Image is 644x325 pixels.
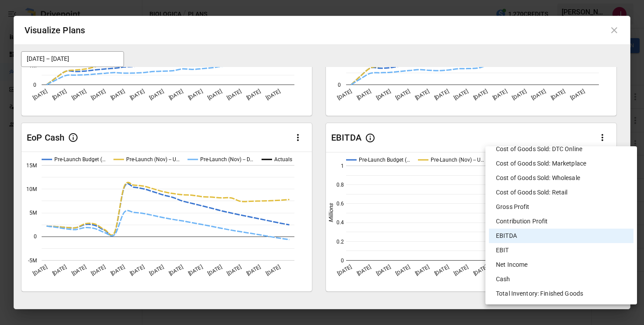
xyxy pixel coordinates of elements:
li: EBITDA [489,229,633,243]
li: Cash [489,272,633,286]
li: Cost of Goods Sold: Wholesale [489,171,633,185]
li: Cost of Goods Sold: Retail [489,185,633,200]
li: Cost of Goods Sold: Marketplace [489,156,633,171]
li: Total Inventory: Finished Goods [489,286,633,301]
li: EBIT [489,243,633,258]
li: Gross Profit [489,200,633,214]
li: Cost of Goods Sold: DTC Online [489,142,633,156]
li: Contribution Profit [489,214,633,229]
li: Net Income [489,258,633,272]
